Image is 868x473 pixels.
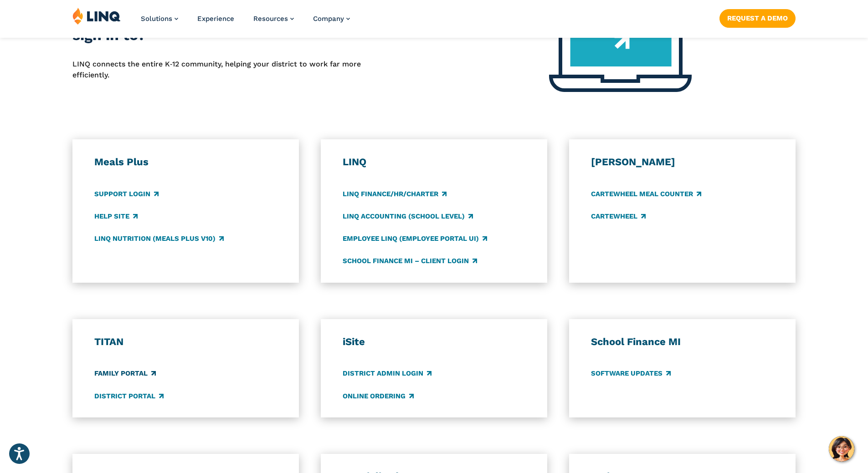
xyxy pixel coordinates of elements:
[719,9,796,27] a: Request a Demo
[829,436,854,462] button: Hello, have a question? Let’s chat.
[343,189,447,199] a: LINQ Finance/HR/Charter
[343,369,431,379] a: District Admin Login
[94,234,224,244] a: LINQ Nutrition (Meals Plus v10)
[591,189,701,199] a: CARTEWHEEL Meal Counter
[141,15,172,23] span: Solutions
[94,391,164,401] a: District Portal
[94,156,277,168] h3: Meals Plus
[141,7,350,37] nav: Primary Navigation
[313,15,350,23] a: Company
[72,7,121,25] img: LINQ | K‑12 Software
[253,15,294,23] a: Resources
[343,256,477,266] a: School Finance MI – Client Login
[343,156,526,168] h3: LINQ
[343,391,414,401] a: Online Ordering
[313,15,344,23] span: Company
[94,189,159,199] a: Support Login
[94,336,277,348] h3: TITAN
[591,369,671,379] a: Software Updates
[591,211,646,221] a: CARTEWHEEL
[94,211,138,221] a: Help Site
[591,156,774,168] h3: [PERSON_NAME]
[343,234,487,244] a: Employee LINQ (Employee Portal UI)
[141,15,178,23] a: Solutions
[197,15,234,23] a: Experience
[591,336,774,348] h3: School Finance MI
[343,211,473,221] a: LINQ Accounting (school level)
[253,15,288,23] span: Resources
[343,336,526,348] h3: iSite
[72,59,361,81] p: LINQ connects the entire K‑12 community, helping your district to work far more efficiently.
[94,369,156,379] a: Family Portal
[719,7,796,27] nav: Button Navigation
